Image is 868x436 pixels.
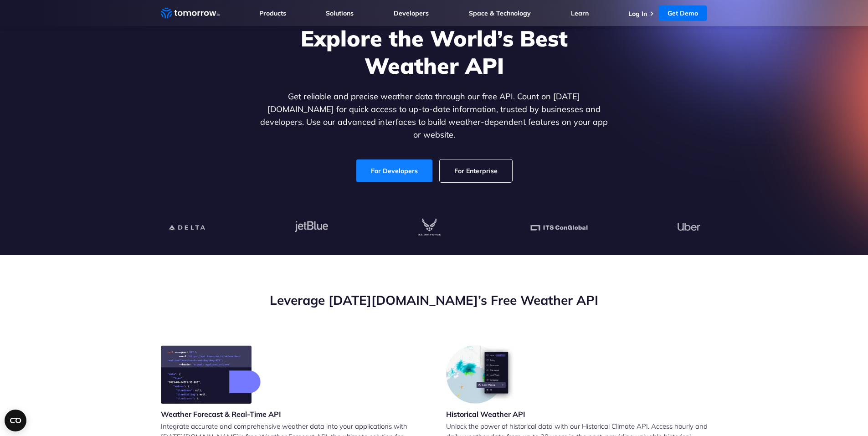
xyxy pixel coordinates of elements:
[469,9,531,17] a: Space & Technology
[628,10,647,18] a: Log In
[394,9,429,17] a: Developers
[571,9,589,17] a: Learn
[326,9,354,17] a: Solutions
[658,5,707,21] a: Get Demo
[259,9,286,17] a: Products
[446,409,525,419] h3: Historical Weather API
[258,90,610,141] p: Get reliable and precise weather data through our free API. Count on [DATE][DOMAIN_NAME] for quic...
[161,6,220,20] a: Home link
[356,159,432,182] a: For Developers
[5,410,26,431] button: Open CMP widget
[161,292,708,309] h2: Leverage [DATE][DOMAIN_NAME]’s Free Weather API
[258,25,610,79] h1: Explore the World’s Best Weather API
[161,409,281,419] h3: Weather Forecast & Real-Time API
[440,159,512,182] a: For Enterprise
